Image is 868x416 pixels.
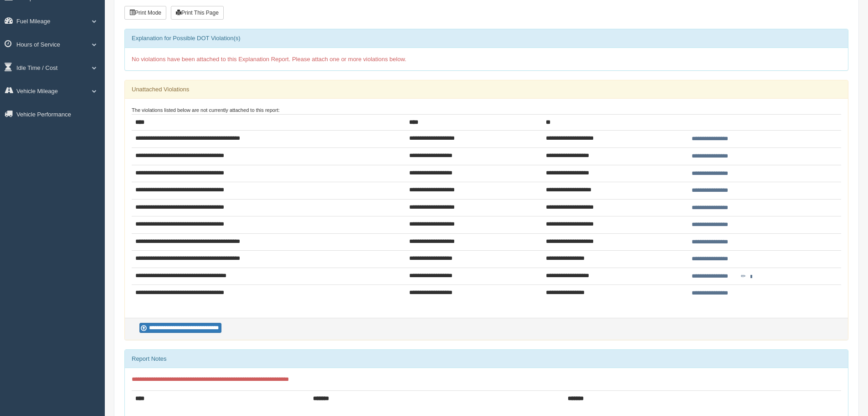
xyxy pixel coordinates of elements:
[132,107,280,113] small: The violations listed below are not currently attached to this report:
[125,80,848,99] div: Unattached Violations
[125,350,848,368] div: Report Notes
[171,6,224,20] button: Print This Page
[124,6,166,20] button: Print Mode
[125,29,848,47] div: Explanation for Possible DOT Violation(s)
[132,56,406,63] span: No violations have been attached to this Explanation Report. Please attach one or more violations...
